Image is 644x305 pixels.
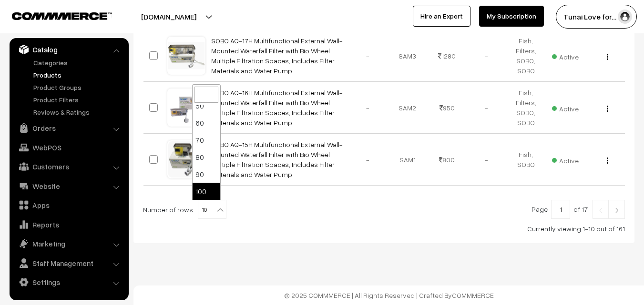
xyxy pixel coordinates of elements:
td: SAM3 [388,30,427,82]
td: Fish, Filters, SOBO, SOBO [506,30,546,82]
span: of 17 [573,205,588,213]
li: 60 [193,114,220,131]
a: Catalog [12,41,125,58]
td: SAM1 [388,134,427,186]
span: Page [532,205,548,213]
a: COMMMERCE [12,10,95,21]
a: Reviews & Ratings [31,107,125,117]
img: Right [613,207,621,213]
a: Categories [31,58,125,68]
a: Product Filters [31,95,125,105]
a: SOBO AQ-17H Multifunctional External Wall-Mounted Waterfall Filter with Bio Wheel | Multiple Filt... [211,37,343,75]
img: Menu [607,106,608,112]
a: SOBO AQ-15H Multifunctional External Wall-Mounted Waterfall Filter with Bio Wheel | Multiple Filt... [211,140,343,178]
td: Fish, SOBO [506,134,546,186]
a: Settings [12,274,125,291]
a: Apps [12,197,125,214]
a: Product Groups [31,82,125,92]
img: Menu [607,54,608,60]
td: - [348,82,388,134]
td: 1280 [427,30,467,82]
td: SAM2 [388,82,427,134]
span: Active [552,101,579,114]
span: 10 [198,200,226,219]
td: - [467,30,506,82]
img: Menu [607,157,608,164]
td: 950 [427,82,467,134]
a: Reports [12,216,125,233]
a: Staff Management [12,255,125,272]
img: Left [596,207,605,213]
button: [DOMAIN_NAME] [108,5,230,29]
span: Active [552,153,579,166]
img: COMMMERCE [12,12,112,20]
img: user [618,10,632,24]
td: Fish, Filters, SOBO, SOBO [506,82,546,134]
td: - [467,134,506,186]
a: SOBO AQ-16H Multifunctional External Wall-Mounted Waterfall Filter with Bio Wheel | Multiple Filt... [211,89,343,127]
td: - [348,134,388,186]
span: Number of rows [143,205,193,215]
div: Currently viewing 1-10 out of 161 [143,224,625,234]
a: Orders [12,119,125,137]
td: 800 [427,134,467,186]
footer: © 2025 COMMMERCE | All Rights Reserved | Crafted By [133,285,644,305]
button: Tunai Love for… [556,5,637,29]
span: 10 [198,200,226,219]
a: Hire an Expert [413,6,470,27]
a: Website [12,177,125,195]
li: 100 [193,183,220,200]
li: 50 [193,97,220,114]
span: Active [552,49,579,62]
td: - [348,30,388,82]
a: My Subscription [479,6,544,27]
a: COMMMERCE [452,291,494,299]
a: WebPOS [12,139,125,156]
a: Products [31,70,125,80]
li: 90 [193,166,220,183]
li: 80 [193,148,220,166]
a: Customers [12,158,125,175]
td: - [467,82,506,134]
li: 70 [193,131,220,148]
a: Marketing [12,235,125,252]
